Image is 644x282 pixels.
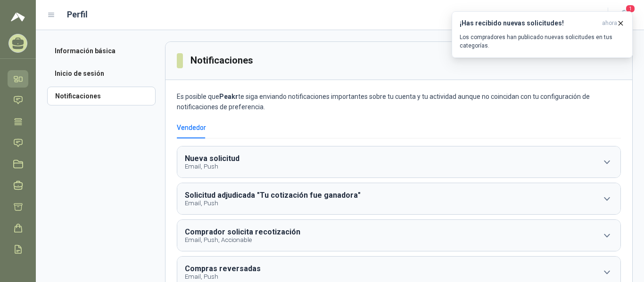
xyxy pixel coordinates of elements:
[219,93,238,100] b: Peakr
[47,41,156,60] a: Información básica
[185,273,263,280] p: Email, Push
[625,4,636,13] span: 1
[460,19,598,27] h3: ¡Has recibido nuevas solicitudes!
[190,53,255,68] h3: Notificaciones
[185,200,363,207] p: Email, Push
[185,236,302,243] p: Email, Push, Accionable
[67,8,88,21] h1: Perfil
[47,87,156,105] a: Notificaciones
[185,191,361,200] b: Solicitud adjudicada "Tu cotización fue ganadora"
[47,64,156,83] a: Inicio de sesión
[177,91,621,112] p: Es posible que te siga enviando notificaciones importantes sobre tu cuenta y tu actividad aunque ...
[185,264,261,273] b: Compras reversadas
[11,11,25,23] img: Logo peakr
[185,227,300,236] b: Comprador solicita recotización
[177,220,620,251] button: Comprador solicita recotizaciónEmail, Push, Accionable
[616,7,633,24] button: 1
[177,146,620,177] button: Nueva solicitudEmail, Push
[185,154,239,163] b: Nueva solicitud
[602,19,617,27] span: ahora
[185,163,241,170] p: Email, Push
[177,122,206,133] div: Vendedor
[177,183,620,214] button: Solicitud adjudicada "Tu cotización fue ganadora"Email, Push
[452,11,633,58] button: ¡Has recibido nuevas solicitudes!ahora Los compradores han publicado nuevas solicitudes en tus ca...
[460,33,625,50] p: Los compradores han publicado nuevas solicitudes en tus categorías.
